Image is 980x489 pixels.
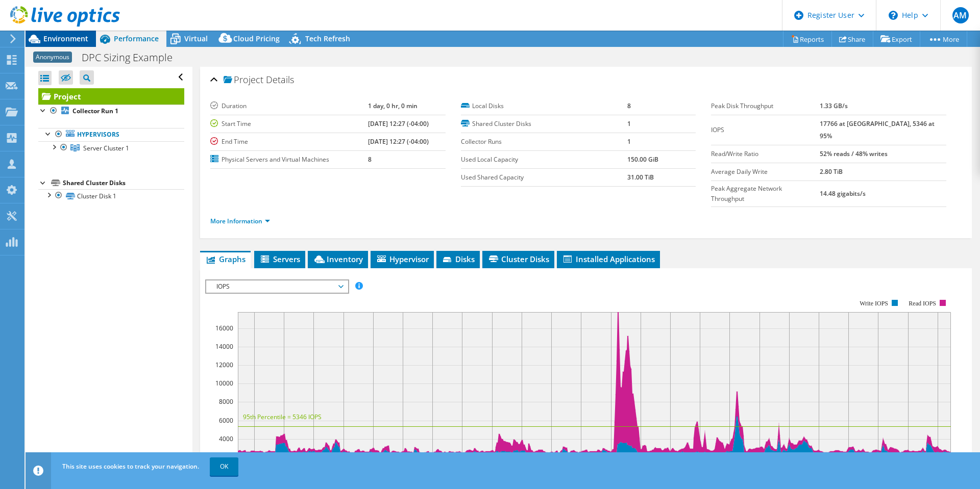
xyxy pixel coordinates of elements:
a: Collector Run 1 [38,105,184,118]
label: Peak Aggregate Network Throughput [711,184,820,204]
span: Servers [259,254,300,264]
span: Performance [114,34,159,43]
svg: \n [889,11,898,20]
span: Tech Refresh [305,34,350,43]
span: Installed Applications [562,254,655,264]
label: Physical Servers and Virtual Machines [210,155,368,165]
span: Environment [43,34,88,43]
a: Cluster Disk 1 [38,189,184,202]
span: Anonymous [33,52,72,63]
span: Virtual [184,34,208,43]
b: [DATE] 12:27 (-04:00) [368,119,429,128]
b: 1 [627,119,631,128]
text: 10000 [215,379,233,388]
text: Read IOPS [909,300,937,307]
label: Start Time [210,119,368,129]
a: OK [210,457,238,476]
label: IOPS [711,125,820,135]
a: More [920,31,967,47]
a: More Information [210,217,270,225]
b: 31.00 TiB [627,173,654,182]
a: Server Cluster 1 [38,141,184,155]
a: Hypervisors [38,128,184,141]
a: Reports [783,31,832,47]
span: Hypervisor [376,254,429,264]
span: Disks [442,254,475,264]
text: 14000 [215,342,233,351]
b: 150.00 GiB [627,155,658,164]
label: Shared Cluster Disks [461,119,627,129]
text: 12000 [215,361,233,369]
b: [DATE] 12:27 (-04:00) [368,137,429,146]
span: Details [266,73,294,86]
div: Shared Cluster Disks [63,177,184,189]
span: Inventory [313,254,363,264]
a: Export [873,31,920,47]
b: 1 [627,137,631,146]
label: Used Shared Capacity [461,172,627,183]
span: Cloud Pricing [233,34,280,43]
label: End Time [210,137,368,147]
span: AM [952,7,969,23]
a: Share [831,31,873,47]
span: This site uses cookies to track your navigation. [62,462,199,471]
b: 14.48 gigabits/s [820,189,866,198]
text: 16000 [215,324,233,332]
label: Read/Write Ratio [711,149,820,159]
b: 1.33 GB/s [820,101,848,110]
text: Write IOPS [860,300,888,307]
text: 8000 [219,397,233,406]
b: 52% reads / 48% writes [820,149,888,158]
b: 8 [627,101,631,110]
a: Project [38,88,184,105]
span: IOPS [211,280,342,293]
span: Cluster Disks [487,254,549,264]
b: Collector Run 1 [72,107,118,115]
span: Graphs [205,254,246,264]
h1: DPC Sizing Example [77,52,188,63]
label: Collector Runs [461,137,627,147]
label: Duration [210,101,368,111]
text: 95th Percentile = 5346 IOPS [243,413,322,421]
label: Used Local Capacity [461,155,627,165]
label: Peak Disk Throughput [711,101,820,111]
b: 1 day, 0 hr, 0 min [368,101,418,110]
b: 2.80 TiB [820,167,843,176]
label: Local Disks [461,101,627,111]
text: 4000 [219,434,233,443]
span: Server Cluster 1 [83,144,129,152]
text: 6000 [219,416,233,425]
label: Average Daily Write [711,167,820,177]
span: Project [224,75,263,85]
b: 17766 at [GEOGRAPHIC_DATA], 5346 at 95% [820,119,935,140]
b: 8 [368,155,372,164]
